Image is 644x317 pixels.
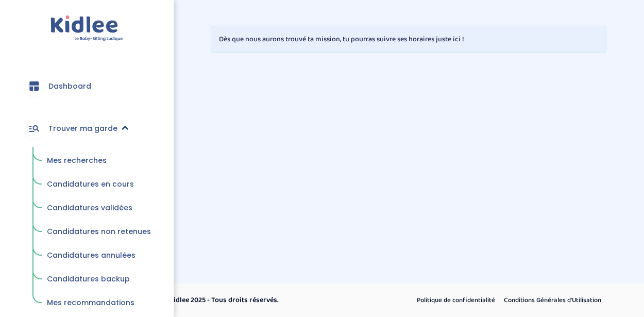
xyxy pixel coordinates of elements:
[48,81,91,92] span: Dashboard
[413,294,499,307] a: Politique de confidentialité
[40,198,158,218] a: Candidatures validées
[50,15,123,42] img: logo.svg
[163,295,366,306] p: © Kidlee 2025 - Tous droits réservés.
[47,250,135,260] span: Candidatures annulées
[48,123,117,134] span: Trouver ma garde
[47,274,130,284] span: Candidatures backup
[40,246,158,265] a: Candidatures annulées
[47,155,107,165] span: Mes recherches
[40,151,158,171] a: Mes recherches
[47,179,134,189] span: Candidatures en cours
[15,68,158,105] a: Dashboard
[500,294,605,307] a: Conditions Générales d’Utilisation
[47,203,132,213] span: Candidatures validées
[40,270,158,289] a: Candidatures backup
[47,297,134,308] span: Mes recommandations
[15,110,158,147] a: Trouver ma garde
[47,226,151,237] span: Candidatures non retenues
[219,34,598,45] p: Dès que nous aurons trouvé ta mission, tu pourras suivre ses horaires juste ici !
[40,293,158,313] a: Mes recommandations
[40,222,158,242] a: Candidatures non retenues
[40,175,158,194] a: Candidatures en cours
